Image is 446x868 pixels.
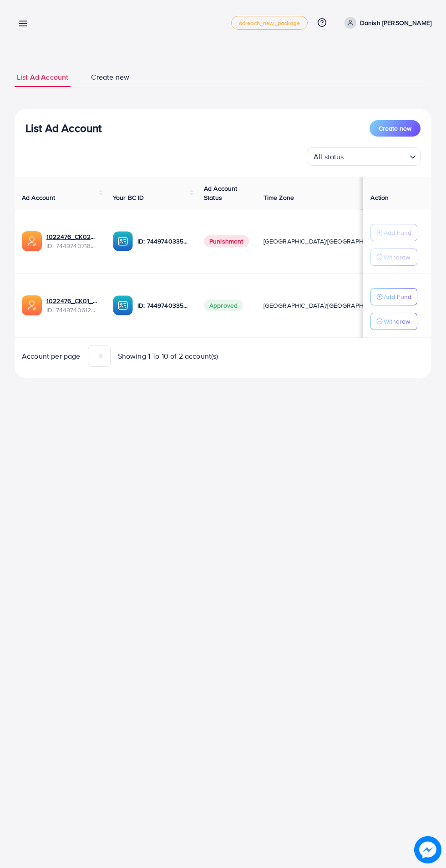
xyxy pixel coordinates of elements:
[370,249,417,266] button: Withdraw
[307,147,421,166] div: Search for option
[22,295,42,315] img: ic-ads-acc.e4c84228.svg
[22,231,42,251] img: ic-ads-acc.e4c84228.svg
[264,193,294,202] span: Time Zone
[370,224,417,241] button: Add Fund
[231,16,308,30] a: adreach_new_package
[46,241,98,250] span: ID: 7449740718454915089
[17,72,68,82] span: List Ad Account
[137,300,189,311] p: ID: 7449740335716761616
[370,313,417,330] button: Withdraw
[46,296,98,315] div: <span class='underline'>1022476_CK01_1734527903320</span></br>7449740612842192912
[384,316,410,327] p: Withdraw
[360,17,431,28] p: Danish [PERSON_NAME]
[341,17,431,29] a: Danish [PERSON_NAME]
[204,299,243,311] span: Approved
[370,288,417,305] button: Add Fund
[25,122,101,135] h3: List Ad Account
[204,184,238,202] span: Ad Account Status
[264,301,390,310] span: [GEOGRAPHIC_DATA]/[GEOGRAPHIC_DATA]
[347,148,406,163] input: Search for option
[118,351,218,361] span: Showing 1 To 10 of 2 account(s)
[113,193,144,202] span: Your BC ID
[113,295,133,315] img: ic-ba-acc.ded83a64.svg
[379,124,411,133] span: Create new
[239,20,300,26] span: adreach_new_package
[370,120,421,137] button: Create new
[22,351,81,361] span: Account per page
[384,291,411,302] p: Add Fund
[46,232,98,251] div: <span class='underline'>1022476_CK02_1734527935209</span></br>7449740718454915089
[46,296,98,305] a: 1022476_CK01_1734527903320
[370,193,389,202] span: Action
[204,235,249,247] span: Punishment
[312,150,346,163] span: All status
[137,236,189,247] p: ID: 7449740335716761616
[113,231,133,251] img: ic-ba-acc.ded83a64.svg
[46,305,98,315] span: ID: 7449740612842192912
[384,252,410,263] p: Withdraw
[264,237,390,246] span: [GEOGRAPHIC_DATA]/[GEOGRAPHIC_DATA]
[46,232,98,241] a: 1022476_CK02_1734527935209
[22,193,56,202] span: Ad Account
[91,72,129,82] span: Create new
[416,838,441,863] img: image
[384,227,411,238] p: Add Fund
